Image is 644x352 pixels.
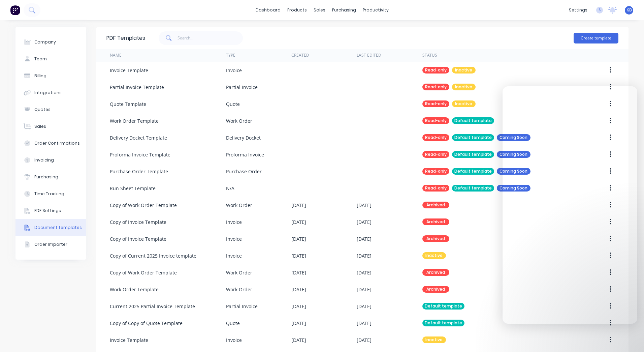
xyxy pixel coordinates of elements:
div: [DATE] [291,336,306,344]
div: Copy of Invoice Template [110,218,166,226]
div: Default template [452,168,494,175]
div: Invoice [226,218,242,226]
div: Invoice [226,67,242,74]
div: Read-only [422,117,449,124]
button: Integrations [15,84,86,101]
div: Archived [422,218,449,225]
div: settings [566,5,591,15]
button: Company [15,34,86,51]
div: Quote [226,320,240,327]
div: Invoice [226,252,242,259]
div: Read-only [422,168,449,175]
div: [DATE] [357,320,372,327]
div: Copy of Copy of Quote Template [110,320,183,327]
div: Name [110,52,122,58]
div: [DATE] [357,269,372,276]
div: Quote Template [110,100,146,108]
div: Document templates [34,225,82,231]
div: purchasing [329,5,359,15]
div: Archived [422,269,449,276]
div: Copy of Current 2025 Invoice template [110,252,196,259]
div: Inactive [452,84,476,90]
div: Sales [34,123,46,129]
div: Invoice [226,235,242,242]
iframe: Intercom live chat [621,329,637,345]
div: Quotes [34,107,51,113]
div: Coming Soon [497,151,530,158]
div: Partial Invoice [226,303,258,310]
div: Billing [34,73,46,79]
button: Document templates [15,219,86,236]
div: Proforma Invoice [226,151,264,158]
div: Default template [422,320,464,326]
div: Order Confirmations [34,140,80,146]
div: Invoice [226,336,242,344]
div: Default template [452,117,494,124]
div: [DATE] [357,303,372,310]
div: Archived [422,235,449,242]
div: Default template [422,303,464,310]
button: Time Tracking [15,185,86,202]
a: dashboard [252,5,284,15]
button: Quotes [15,101,86,118]
div: sales [310,5,329,15]
div: Invoice Template [110,67,148,74]
button: Order Importer [15,236,86,253]
div: Inactive [422,336,446,343]
div: Purchase Order Template [110,168,168,175]
div: Proforma Invoice Template [110,151,170,158]
div: Copy of Invoice Template [110,235,166,242]
div: Work Order [226,117,252,124]
div: Purchase Order [226,168,262,175]
div: productivity [359,5,392,15]
div: [DATE] [291,218,306,226]
button: Create template [574,33,618,43]
div: Work Order [226,202,252,209]
div: Read-only [422,151,449,158]
div: Default template [452,134,494,141]
div: Default template [452,185,494,192]
input: Search... [178,31,243,45]
div: Archived [422,202,449,208]
div: Read-only [422,185,449,192]
div: Read-only [422,134,449,141]
div: Type [226,52,235,58]
div: [DATE] [357,202,372,209]
div: Inactive [422,252,446,259]
div: N/A [226,185,234,192]
div: Copy of Work Order Template [110,202,177,209]
div: [DATE] [357,218,372,226]
div: Coming Soon [497,168,530,175]
div: Invoice Template [110,336,148,344]
div: Work Order [226,269,252,276]
div: [DATE] [357,336,372,344]
div: [DATE] [291,235,306,242]
div: Run Sheet Template [110,185,156,192]
div: PDF Settings [34,208,61,214]
div: Inactive [452,67,476,74]
div: [DATE] [291,320,306,327]
div: PDF Templates [106,34,145,42]
button: Sales [15,118,86,135]
div: [DATE] [291,202,306,209]
div: Default template [452,151,494,158]
div: [DATE] [357,235,372,242]
div: Company [34,39,56,45]
button: Team [15,51,86,67]
div: [DATE] [291,303,306,310]
div: Current 2025 Partial Invoice Template [110,303,195,310]
button: Purchasing [15,169,86,185]
div: Status [422,52,437,58]
div: Partial Invoice [226,84,258,91]
div: Read-only [422,100,449,107]
div: [DATE] [357,252,372,259]
div: Work Order Template [110,117,159,124]
div: Time Tracking [34,191,64,197]
button: Order Confirmations [15,135,86,152]
div: Read-only [422,84,449,90]
div: Last Edited [357,52,381,58]
div: Order Importer [34,241,67,247]
div: Copy of Work Order Template [110,269,177,276]
img: Factory [10,5,20,15]
span: KB [626,7,632,13]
